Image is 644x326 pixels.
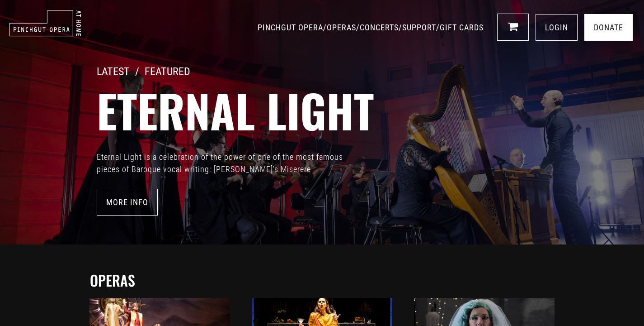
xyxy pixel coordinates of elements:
[402,23,436,32] a: SUPPORT
[327,23,356,32] a: OPERAS
[584,14,633,41] a: Donate
[258,23,486,32] span: / / / /
[440,23,484,32] a: GIFT CARDS
[97,151,368,175] p: Eternal Light is a celebration of the power of one of the most famous pieces of Baroque vocal wri...
[536,14,578,41] a: LOGIN
[90,272,559,289] h2: operas
[360,23,399,32] a: CONCERTS
[97,65,644,78] h4: LATEST / FEATURED
[258,23,323,32] a: PINCHGUT OPERA
[9,10,81,37] img: pinchgut_at_home_negative_logo.svg
[97,83,644,137] h2: Eternal Light
[97,189,158,216] a: More Info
